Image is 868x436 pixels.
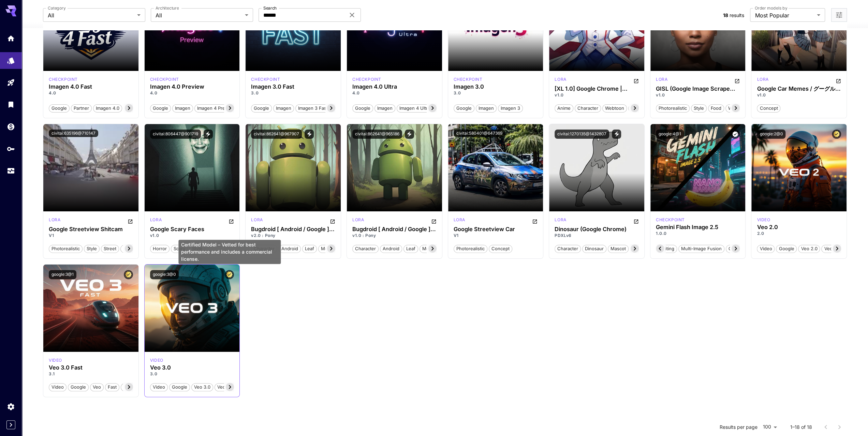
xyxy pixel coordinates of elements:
div: Veo 3.0 [150,364,234,371]
div: Certified Model – Vetted for best performance and includes a commercial license. [178,240,281,264]
span: leaf [303,245,317,252]
div: SD 1.5 [454,217,465,225]
button: horror [150,244,170,253]
button: webtoon [602,104,627,112]
span: All [156,11,242,19]
button: Imagen 3 Fast [295,104,330,112]
span: Imagen [274,105,294,112]
span: Google [170,384,190,391]
button: dinosaur [582,244,606,253]
button: Certified Model – Vetted for best performance and includes a commercial license. [225,270,234,279]
button: Open in CivitAI [836,76,841,85]
div: Pony [251,217,263,225]
span: Imagen 3 Fast [296,105,330,112]
button: Open in CivitAI [128,217,133,225]
p: lora [251,217,263,223]
span: android [380,245,402,252]
h3: Google Car Memes / グーグルカーのミーム SDXL [757,86,841,92]
h3: [XL 1.0] Google Chrome | Merryweather Media's Internet Explorer [555,86,639,92]
button: android [380,244,402,253]
h3: Google Streetview Shitcam [49,226,133,232]
button: Open more filters [835,11,843,19]
button: Open in CivitAI [330,217,335,225]
div: Pony [555,76,566,85]
h3: Google Streetview Car [454,226,538,232]
div: SD 1.5 [49,217,60,225]
span: Veo 3.0 [192,384,213,391]
h3: Bugdroid [ Android / Google ] by [PERSON_NAME] [352,226,437,232]
button: scary [171,244,188,253]
button: character-consistency [726,244,780,253]
div: SDXL 1.0 [757,76,768,85]
button: photorealistic [656,104,690,112]
p: lora [49,217,60,223]
h3: Imagen 3.0 [454,84,538,90]
button: photorealistic [49,244,83,253]
button: View trigger words [612,130,621,139]
h3: Gemini Flash Image 2.5 [656,224,740,230]
button: character [575,104,601,112]
span: results [730,12,744,18]
button: google:3@1 [49,270,76,279]
button: concept [757,104,780,112]
span: photorealistic [656,105,689,112]
span: Video [757,245,774,252]
div: Expand sidebar [6,420,15,429]
span: style [691,105,706,112]
div: SD 1.5 [656,76,667,85]
p: video [49,357,62,363]
button: Imagen 4.0 [93,104,122,112]
div: imagen3 [454,76,483,82]
label: Category [48,5,66,11]
h3: Imagen 3.0 Fast [251,84,335,90]
h3: Google Scary Faces [150,226,234,232]
p: video [757,217,770,223]
div: Bugdroid [ Android / Google ] by Leaf [251,226,335,232]
span: mascot [608,245,628,252]
button: g [120,244,129,253]
span: Veo 3 Fast [121,384,148,391]
button: style [84,244,100,253]
span: Veo 2.0 [798,245,820,252]
span: character-consistency [726,245,780,252]
p: lora [555,217,566,223]
button: Open in CivitAI [633,217,639,225]
button: civitai:806447@901719 [150,130,201,139]
span: style [84,245,99,252]
span: Google [454,105,474,112]
div: Bugdroid [ Android / Google ] by Leaf [352,226,437,232]
button: Veo 3 Fast [121,382,149,391]
p: v1.0 : Pony [352,232,437,239]
span: Google [150,105,171,112]
p: lora [757,76,768,82]
p: 4.0 [352,90,437,96]
p: lora [454,217,465,223]
div: google_veo_3_fast [49,357,62,363]
p: checkpoint [454,76,483,82]
span: anime [555,105,573,112]
button: Google [68,382,89,391]
h3: Imagen 4.0 Ultra [352,84,437,90]
button: Veo 2.0 [798,244,820,253]
button: mobile phone [318,244,353,253]
button: anime [555,104,573,112]
button: food [708,104,724,112]
button: photorealistic [454,244,487,253]
span: Google [776,245,796,252]
span: character [555,245,580,252]
span: street [101,245,119,252]
p: 3.0 [251,90,335,96]
p: checkpoint [352,76,381,82]
p: 4.0 [150,90,234,96]
button: street [101,244,119,253]
div: Models [7,54,15,63]
p: lora [150,217,162,223]
span: leaf [404,245,418,252]
div: Library [7,100,15,109]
